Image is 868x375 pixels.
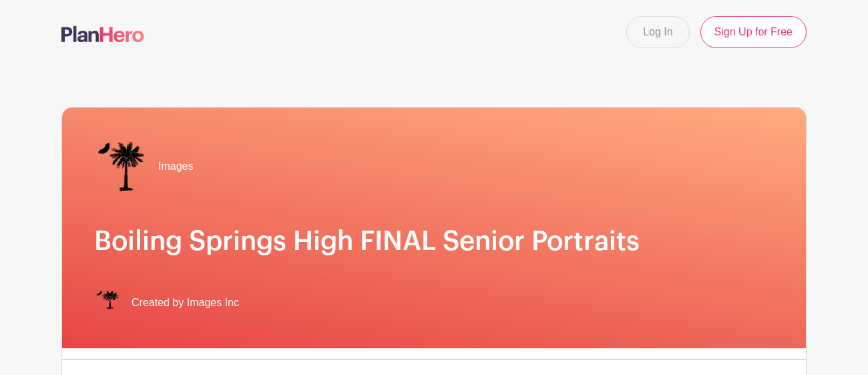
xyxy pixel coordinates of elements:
[700,16,807,48] a: Sign Up for Free
[94,289,121,316] img: IMAGES%20logo%20transparenT%20PNG%20s.png
[61,26,144,42] img: logo-507f7623f17ff9eddc593b1ce0a138ce2505c220e1c5a4e2b4648c50719b7d32.svg
[94,225,774,257] h1: Boiling Springs High FINAL Senior Portraits
[158,158,193,174] span: Images
[626,16,689,48] a: Log In
[132,295,239,311] span: Created by Images Inc
[94,140,148,193] img: IMAGES%20logo%20transparenT%20PNG%20s.png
